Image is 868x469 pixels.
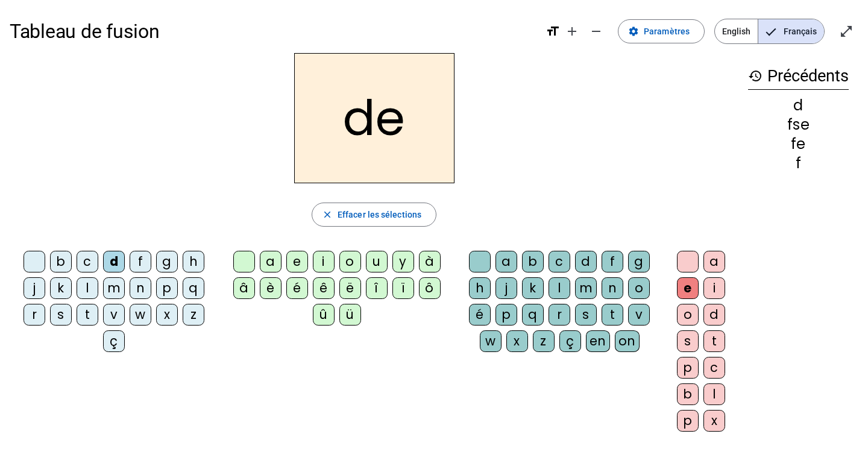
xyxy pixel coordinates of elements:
[549,277,570,299] div: l
[156,251,178,272] div: g
[546,24,560,39] mat-icon: format_size
[495,304,517,326] div: p
[103,251,125,272] div: d
[50,304,72,326] div: s
[495,251,517,272] div: a
[628,26,639,37] mat-icon: settings
[50,251,72,272] div: b
[339,251,361,272] div: o
[294,53,454,183] h2: de
[602,277,623,299] div: n
[522,304,544,326] div: q
[339,277,361,299] div: ë
[677,383,699,405] div: b
[506,330,528,352] div: x
[703,410,725,432] div: x
[628,304,650,326] div: v
[560,19,584,43] button: Augmenter la taille de la police
[77,277,98,299] div: l
[677,330,699,352] div: s
[130,304,151,326] div: w
[260,277,281,299] div: è
[339,304,361,326] div: ü
[313,304,335,326] div: û
[260,251,281,272] div: a
[644,24,690,39] span: Paramètres
[703,251,725,272] div: a
[703,357,725,379] div: c
[313,277,335,299] div: ê
[677,357,699,379] div: p
[559,330,581,352] div: ç
[10,12,536,51] h1: Tableau de fusion
[313,251,335,272] div: i
[495,277,517,299] div: j
[575,304,597,326] div: s
[77,251,98,272] div: c
[130,277,151,299] div: n
[419,277,441,299] div: ô
[703,383,725,405] div: l
[392,251,414,272] div: y
[103,304,125,326] div: v
[286,277,308,299] div: é
[839,24,854,39] mat-icon: open_in_full
[480,330,502,352] div: w
[183,251,204,272] div: h
[677,277,699,299] div: e
[575,277,597,299] div: m
[322,209,333,220] mat-icon: close
[589,24,603,39] mat-icon: remove
[183,277,204,299] div: q
[584,19,608,43] button: Diminuer la taille de la police
[628,251,650,272] div: g
[419,251,441,272] div: à
[834,19,858,43] button: Entrer en plein écran
[618,19,705,43] button: Paramètres
[677,304,699,326] div: o
[366,277,388,299] div: î
[233,277,255,299] div: â
[703,330,725,352] div: t
[602,251,623,272] div: f
[602,304,623,326] div: t
[615,330,640,352] div: on
[533,330,555,352] div: z
[24,304,45,326] div: r
[366,251,388,272] div: u
[758,19,824,43] span: Français
[24,277,45,299] div: j
[549,304,570,326] div: r
[565,24,579,39] mat-icon: add
[748,137,849,151] div: fe
[469,277,491,299] div: h
[677,410,699,432] div: p
[628,277,650,299] div: o
[714,19,825,44] mat-button-toggle-group: Language selection
[103,277,125,299] div: m
[549,251,570,272] div: c
[748,69,763,83] mat-icon: history
[522,277,544,299] div: k
[77,304,98,326] div: t
[748,98,849,113] div: d
[715,19,758,43] span: English
[469,304,491,326] div: é
[392,277,414,299] div: ï
[286,251,308,272] div: e
[156,277,178,299] div: p
[312,203,436,227] button: Effacer les sélections
[338,207,421,222] span: Effacer les sélections
[703,304,725,326] div: d
[703,277,725,299] div: i
[50,277,72,299] div: k
[748,63,849,90] h3: Précédents
[522,251,544,272] div: b
[103,330,125,352] div: ç
[183,304,204,326] div: z
[575,251,597,272] div: d
[748,156,849,171] div: f
[156,304,178,326] div: x
[130,251,151,272] div: f
[586,330,610,352] div: en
